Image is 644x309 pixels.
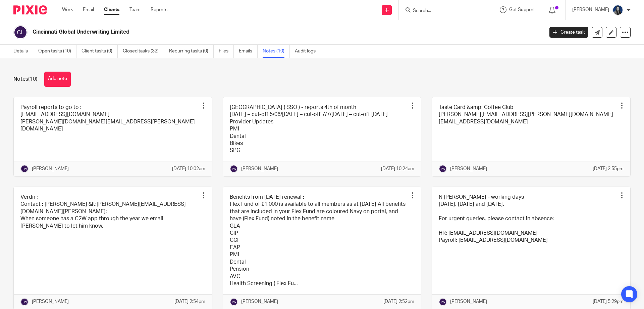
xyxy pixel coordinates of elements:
p: [PERSON_NAME] [450,298,487,305]
p: [PERSON_NAME] [241,298,278,305]
a: Audit logs [295,45,321,58]
img: svg%3E [230,298,238,306]
a: Notes (10) [263,45,290,58]
a: Work [62,6,73,13]
p: [DATE] 2:54pm [174,298,205,305]
h1: Notes [13,76,38,83]
span: (10) [28,76,38,82]
a: Closed tasks (32) [123,45,164,58]
img: svg%3E [439,165,447,173]
a: Client tasks (0) [82,45,118,58]
p: [PERSON_NAME] [32,298,69,305]
span: Get Support [509,7,535,12]
a: Files [219,45,234,58]
img: svg%3E [230,165,238,173]
p: [DATE] 2:52pm [383,298,414,305]
a: Emails [239,45,258,58]
p: [DATE] 2:55pm [593,165,624,172]
a: Clients [104,6,119,13]
img: svg%3E [20,165,29,173]
p: [PERSON_NAME] [32,165,69,172]
p: [PERSON_NAME] [241,165,278,172]
a: Team [129,6,141,13]
a: Details [13,45,33,58]
img: svg%3E [439,298,447,306]
a: Recurring tasks (0) [169,45,214,58]
img: eeb93efe-c884-43eb-8d47-60e5532f21cb.jpg [612,5,623,15]
img: Pixie [13,5,47,14]
p: [PERSON_NAME] [450,165,487,172]
p: [PERSON_NAME] [572,6,609,13]
img: svg%3E [20,298,29,306]
h2: Cincinnati Global Underwriting Limited [33,29,438,36]
img: svg%3E [13,25,28,39]
button: Add note [44,72,71,87]
a: Reports [151,6,167,13]
p: [DATE] 10:02am [172,165,205,172]
a: Open tasks (10) [38,45,76,58]
input: Search [412,8,473,14]
p: [DATE] 5:29pm [593,298,624,305]
p: [DATE] 10:24am [381,165,414,172]
a: Create task [549,27,588,38]
a: Email [83,6,94,13]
